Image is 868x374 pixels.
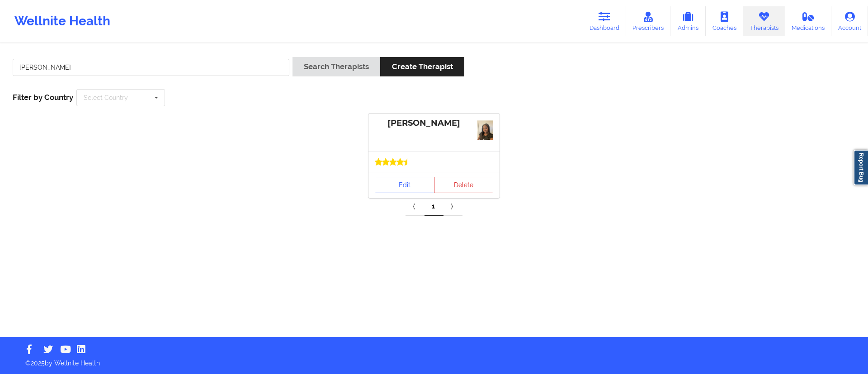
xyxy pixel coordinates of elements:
a: Account [831,6,868,36]
span: Filter by Country [13,93,73,102]
a: Admins [670,6,706,36]
a: Next item [443,198,462,216]
button: Search Therapists [292,57,380,76]
a: Previous item [406,198,425,216]
input: Search Keywords [13,59,289,76]
a: Edit [375,177,434,193]
a: Prescribers [626,6,671,36]
p: © 2025 by Wellnite Health [19,352,849,368]
a: Medications [785,6,832,36]
a: Report Bug [854,150,868,185]
img: da805b33-fbf8-4a4c-bacc-e8e151b71effMarcia_Picture_Wellnite.jpeg [477,120,493,140]
div: Pagination Navigation [406,198,462,216]
button: Create Therapist [380,57,464,76]
div: [PERSON_NAME] [375,118,493,128]
button: Delete [434,177,494,193]
div: Select Country [84,95,128,101]
a: Therapists [743,6,785,36]
a: Dashboard [583,6,626,36]
a: 1 [425,198,443,216]
a: Coaches [706,6,743,36]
